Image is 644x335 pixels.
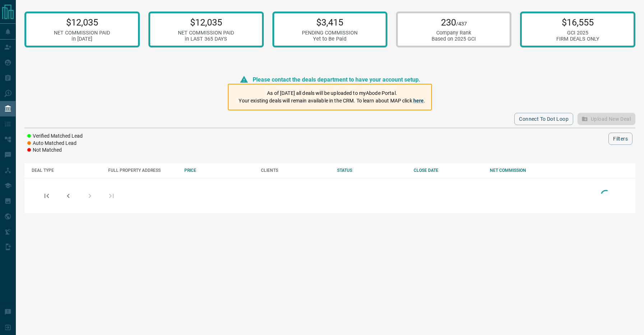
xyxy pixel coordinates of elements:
div: Based on 2025 GCI [432,36,476,42]
div: Please contact the deals department to have your account setup. [240,75,420,84]
div: CLOSE DATE [414,168,483,173]
div: NET COMMISSION PAID [54,30,110,36]
div: FULL PROPERTY ADDRESS [108,168,178,173]
p: $16,555 [556,17,599,28]
li: Verified Matched Lead [27,133,83,140]
div: NET COMMISSION PAID [178,30,234,36]
div: GCI 2025 [556,30,599,36]
div: Loading [599,188,613,203]
div: Company Rank [432,30,476,36]
div: PENDING COMMISSION [302,30,358,36]
div: STATUS [337,168,406,173]
p: 230 [432,17,476,28]
li: Auto Matched Lead [27,140,83,147]
div: CLIENTS [261,168,330,173]
div: Yet to Be Paid [302,36,358,42]
div: DEAL TYPE [32,168,101,173]
div: in LAST 365 DAYS [178,36,234,42]
a: here [413,98,424,104]
button: Connect to Dot Loop [514,113,573,125]
p: $3,415 [302,17,358,28]
p: As of [DATE] all deals will be uploaded to myAbode Portal. [239,90,425,97]
button: Filters [608,133,632,145]
li: Not Matched [27,147,83,154]
div: NET COMMISSION [490,168,559,173]
p: $12,035 [54,17,110,28]
p: $12,035 [178,17,234,28]
div: FIRM DEALS ONLY [556,36,599,42]
div: PRICE [184,168,254,173]
span: /437 [456,21,467,27]
div: in [DATE] [54,36,110,42]
p: Your existing deals will remain available in the CRM. To learn about MAP click . [239,97,425,105]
